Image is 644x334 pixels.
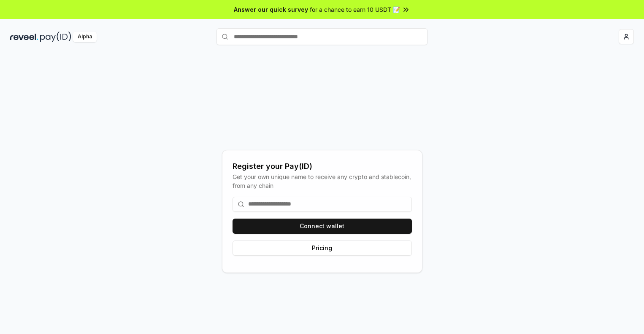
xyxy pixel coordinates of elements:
div: Alpha [73,32,97,42]
div: Get your own unique name to receive any crypto and stablecoin, from any chain [233,172,412,190]
button: Pricing [233,240,412,256]
img: pay_id [40,32,71,42]
span: Answer our quick survey [234,5,308,14]
span: for a chance to earn 10 USDT 📝 [310,5,400,14]
img: reveel_dark [10,32,38,42]
div: Register your Pay(ID) [233,160,412,172]
button: Connect wallet [233,219,412,234]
